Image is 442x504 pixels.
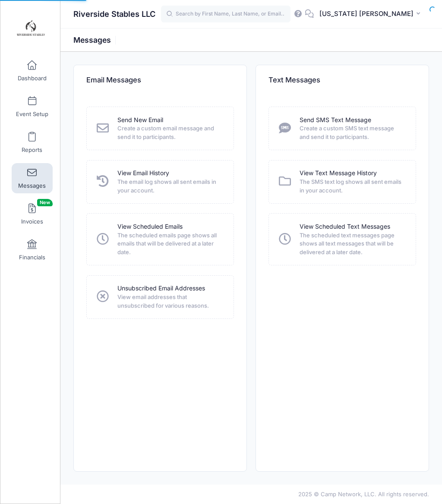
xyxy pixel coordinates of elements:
a: Send New Email [117,116,163,125]
h1: Riverside Stables LLC [73,4,155,24]
a: Send SMS Text Message [300,116,371,125]
a: Unsubscribed Email Addresses [117,284,205,293]
span: Invoices [21,218,43,225]
span: The SMS text log shows all sent emails in your account. [300,178,404,195]
span: Financials [19,254,45,261]
a: View Scheduled Emails [117,222,183,231]
span: New [37,199,53,206]
a: Reports [12,127,53,157]
img: Riverside Stables LLC [15,13,47,46]
input: Search by First Name, Last Name, or Email... [161,6,290,23]
a: Messages [12,163,53,193]
a: View Email History [117,169,169,178]
a: View Text Message History [300,169,377,178]
a: InvoicesNew [12,199,53,229]
a: Financials [12,235,53,265]
a: Dashboard [12,56,53,86]
h4: Text Messages [268,68,320,93]
span: Messages [18,182,46,189]
a: Event Setup [12,91,53,122]
span: The scheduled emails page shows all emails that will be delivered at a later date. [117,231,222,257]
a: View Scheduled Text Messages [300,222,390,231]
span: Dashboard [18,75,47,82]
span: The scheduled text messages page shows all text messages that will be delivered at a later date. [300,231,404,257]
span: Reports [22,146,42,154]
span: The email log shows all sent emails in your account. [117,178,222,195]
span: 2025 © Camp Network, LLC. All rights reserved. [298,491,429,498]
button: [US_STATE] [PERSON_NAME] [314,4,429,24]
h1: Messages [73,35,118,44]
span: [US_STATE] [PERSON_NAME] [319,9,414,19]
a: Riverside Stables LLC [0,9,61,50]
span: Create a custom SMS text message and send it to participants. [300,124,404,141]
h4: Email Messages [86,68,141,93]
span: Event Setup [16,110,48,118]
span: Create a custom email message and send it to participants. [117,124,222,141]
span: View email addresses that unsubscribed for various reasons. [117,293,222,310]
